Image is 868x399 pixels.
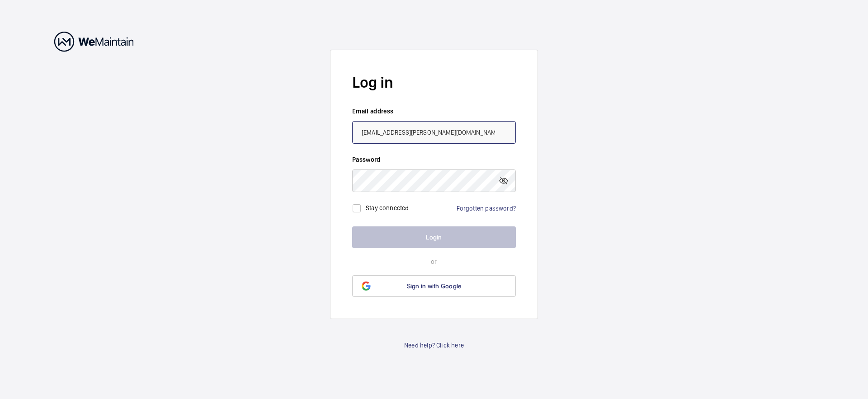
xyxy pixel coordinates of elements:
input: Your email address [352,121,516,144]
span: Sign in with Google [407,282,462,290]
label: Email address [352,107,516,116]
p: or [352,257,516,266]
a: Forgotten password? [457,205,516,212]
label: Password [352,155,516,164]
h2: Log in [352,72,516,93]
label: Stay connected [366,204,409,211]
a: Need help? Click here [404,341,464,350]
button: Login [352,226,516,248]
